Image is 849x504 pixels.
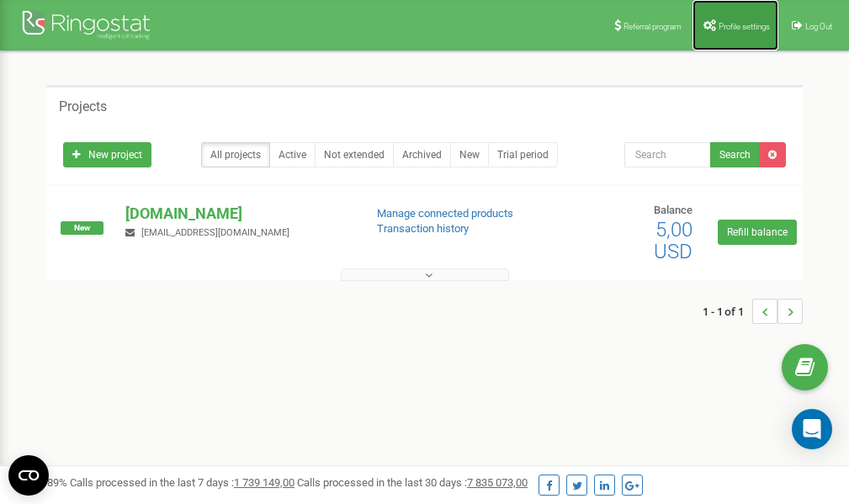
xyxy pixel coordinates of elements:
[297,476,528,489] span: Calls processed in the last 30 days :
[805,22,832,31] span: Log Out
[234,476,294,489] u: 1 739 149,00
[8,455,49,496] button: Open CMP widget
[377,207,513,220] a: Manage connected products
[70,476,294,489] span: Calls processed in the last 7 days :
[61,221,103,235] span: New
[718,220,797,245] a: Refill balance
[654,204,692,216] span: Balance
[792,409,832,449] div: Open Intercom Messenger
[624,142,711,167] input: Search
[488,142,558,167] a: Trial period
[59,99,107,114] h5: Projects
[125,203,349,225] p: [DOMAIN_NAME]
[201,142,270,167] a: All projects
[377,222,469,235] a: Transaction history
[703,299,752,324] span: 1 - 1 of 1
[450,142,489,167] a: New
[654,218,692,263] span: 5,00 USD
[703,282,803,341] nav: ...
[467,476,528,489] u: 7 835 073,00
[623,22,682,31] span: Referral program
[719,22,770,31] span: Profile settings
[393,142,451,167] a: Archived
[710,142,760,167] button: Search
[63,142,151,167] a: New project
[315,142,394,167] a: Not extended
[269,142,316,167] a: Active
[141,227,289,238] span: [EMAIL_ADDRESS][DOMAIN_NAME]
